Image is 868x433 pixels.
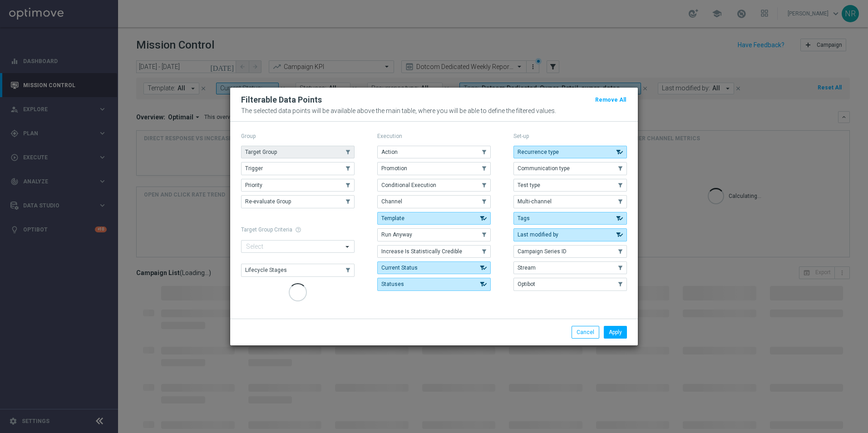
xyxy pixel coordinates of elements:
[513,228,627,241] button: Last modified by
[518,149,559,155] span: Recurrence type
[513,245,627,258] button: Campaign Series ID
[241,226,355,233] h1: Target Group Criteria
[518,248,567,255] span: Campaign Series ID
[377,133,491,140] p: Execution
[518,182,540,188] span: Test type
[513,133,627,140] p: Set-up
[245,182,262,188] span: Priority
[377,146,491,158] button: Action
[381,281,404,287] span: Statuses
[241,264,355,276] button: Lifecycle Stages
[381,198,402,205] span: Channel
[377,162,491,175] button: Promotion
[518,215,530,221] span: Tags
[241,195,355,208] button: Re-evaluate Group
[513,261,627,274] button: Stream
[518,231,558,238] span: Last modified by
[513,179,627,192] button: Test type
[295,226,301,233] span: help_outline
[245,267,287,273] span: Lifecycle Stages
[377,212,491,225] button: Template
[241,94,322,105] h2: Filterable Data Points
[245,165,263,172] span: Trigger
[518,265,536,271] span: Stream
[594,95,627,105] button: Remove All
[513,195,627,208] button: Multi-channel
[241,133,355,140] p: Group
[245,149,277,155] span: Target Group
[381,182,436,188] span: Conditional Execution
[245,198,291,205] span: Re-evaluate Group
[518,281,535,287] span: Optibot
[381,231,412,238] span: Run Anyway
[381,215,404,221] span: Template
[377,278,491,290] button: Statuses
[518,165,570,172] span: Communication type
[377,245,491,258] button: Increase Is Statistically Credible
[513,146,627,158] button: Recurrence type
[381,265,418,271] span: Current Status
[241,146,355,158] button: Target Group
[377,261,491,274] button: Current Status
[241,179,355,192] button: Priority
[241,162,355,175] button: Trigger
[513,162,627,175] button: Communication type
[604,326,627,339] button: Apply
[572,326,599,339] button: Cancel
[381,248,462,255] span: Increase Is Statistically Credible
[377,228,491,241] button: Run Anyway
[513,278,627,290] button: Optibot
[513,212,627,225] button: Tags
[241,107,627,114] p: The selected data points will be available above the main table, where you will be able to define...
[377,179,491,192] button: Conditional Execution
[518,198,552,205] span: Multi-channel
[381,165,407,172] span: Promotion
[381,149,398,155] span: Action
[377,195,491,208] button: Channel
